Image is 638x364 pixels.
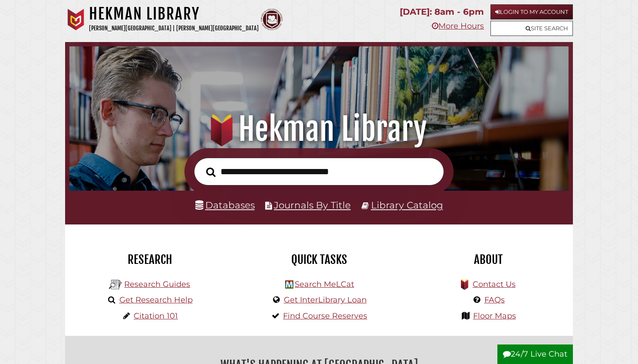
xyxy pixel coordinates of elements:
[371,199,443,211] a: Library Catalog
[261,9,283,30] img: Calvin Theological Seminary
[283,311,367,321] a: Find Course Reserves
[473,311,516,321] a: Floor Maps
[124,279,190,289] a: Research Guides
[484,295,505,305] a: FAQs
[241,252,397,267] h2: Quick Tasks
[295,279,354,289] a: Search MeLCat
[119,295,193,305] a: Get Research Help
[89,23,259,33] p: [PERSON_NAME][GEOGRAPHIC_DATA] | [PERSON_NAME][GEOGRAPHIC_DATA]
[432,21,484,31] a: More Hours
[490,21,573,36] a: Site Search
[109,278,122,291] img: Hekman Library Logo
[285,280,293,289] img: Hekman Library Logo
[195,199,255,211] a: Databases
[72,252,228,267] h2: Research
[274,199,351,211] a: Journals By Title
[134,311,178,321] a: Citation 101
[65,9,87,30] img: Calvin University
[202,165,220,179] button: Search
[490,4,573,19] a: Login to My Account
[206,167,216,177] i: Search
[284,295,367,305] a: Get InterLibrary Loan
[400,4,484,19] p: [DATE]: 8am - 6pm
[79,110,559,148] h1: Hekman Library
[89,4,259,23] h1: Hekman Library
[473,279,516,289] a: Contact Us
[410,252,566,267] h2: About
